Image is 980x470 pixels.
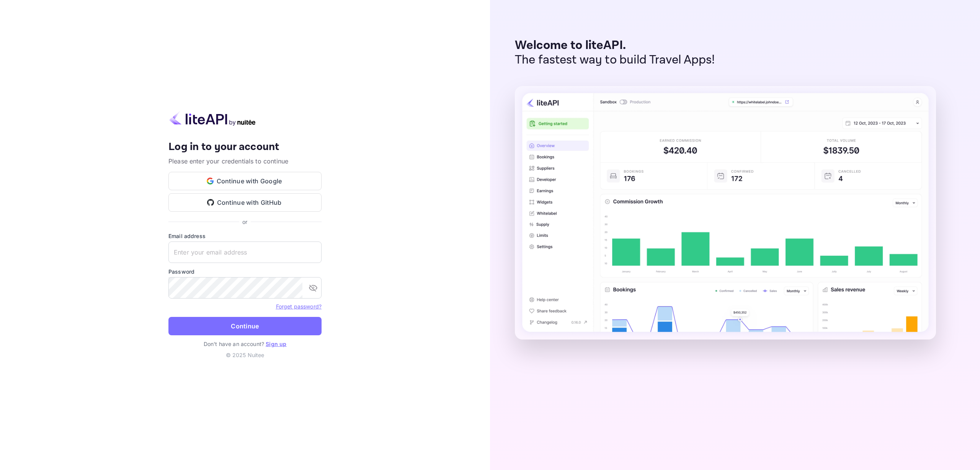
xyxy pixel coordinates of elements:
h4: Log in to your account [168,140,322,154]
a: Sign up [266,341,286,347]
img: liteAPI Dashboard Preview [515,86,936,339]
button: Continue with GitHub [168,193,322,212]
label: Password [168,268,322,276]
p: The fastest way to build Travel Apps! [515,53,715,67]
button: Continue with Google [168,172,322,190]
p: © 2025 Nuitee [168,351,322,359]
button: toggle password visibility [305,280,321,295]
a: Forget password? [276,302,322,310]
p: Please enter your credentials to continue [168,157,322,166]
p: Welcome to liteAPI. [515,38,715,53]
img: liteapi [168,111,256,126]
input: Enter your email address [168,242,322,263]
label: Email address [168,232,322,240]
p: Don't have an account? [168,340,322,348]
p: or [242,218,247,226]
a: Forget password? [276,303,322,310]
button: Continue [168,317,322,335]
